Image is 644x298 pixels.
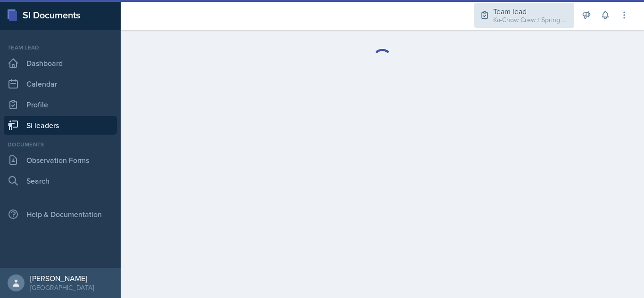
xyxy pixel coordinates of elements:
div: Team lead [493,6,569,17]
div: Ka-Chow Crew / Spring 2025 [493,15,569,25]
a: Observation Forms [4,151,117,169]
a: Calendar [4,74,117,93]
a: Dashboard [4,54,117,72]
div: Documents [4,140,117,149]
a: Si leaders [4,116,117,135]
div: [GEOGRAPHIC_DATA] [30,283,94,292]
div: Help & Documentation [4,205,117,224]
div: [PERSON_NAME] [30,274,94,283]
a: Profile [4,95,117,114]
a: Search [4,171,117,190]
div: Team lead [4,43,117,52]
